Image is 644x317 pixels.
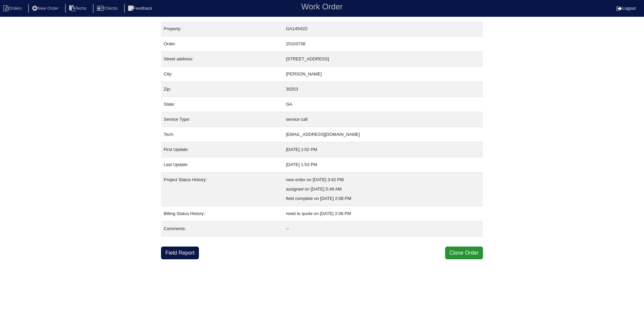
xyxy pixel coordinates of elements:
td: -- [283,221,483,236]
td: [DATE] 1:52 PM [283,142,483,157]
button: Clone Order [445,247,483,259]
td: Order: [161,37,283,52]
li: Clients [93,4,123,13]
td: Zip: [161,82,283,97]
a: New Order [28,6,64,11]
td: First Update: [161,142,283,157]
td: State: [161,97,283,112]
div: need to quote on [DATE] 2:08 PM [286,209,480,218]
div: new order on [DATE] 3:42 PM [286,175,480,184]
td: Tech: [161,127,283,142]
a: Techs [65,6,92,11]
td: [EMAIL_ADDRESS][DOMAIN_NAME] [283,127,483,142]
td: Street address: [161,52,283,67]
td: Last Update: [161,157,283,172]
td: GA14541D [283,21,483,37]
li: Feedback [124,4,158,13]
td: Comments: [161,221,283,236]
a: Clients [93,6,123,11]
td: 30253 [283,82,483,97]
td: GA [283,97,483,112]
td: Service Type: [161,112,283,127]
div: assigned on [DATE] 5:49 AM [286,184,480,194]
td: [DATE] 1:53 PM [283,157,483,172]
td: Billing Status History: [161,206,283,221]
td: Property: [161,21,283,37]
a: Logout [616,6,636,11]
td: [STREET_ADDRESS] [283,52,483,67]
td: service call [283,112,483,127]
td: Project Status History: [161,172,283,206]
li: Techs [65,4,92,13]
a: Field Report [161,247,199,259]
li: New Order [28,4,64,13]
td: [PERSON_NAME] [283,67,483,82]
td: City: [161,67,283,82]
td: 25103738 [283,37,483,52]
div: field complete on [DATE] 2:08 PM [286,194,480,203]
